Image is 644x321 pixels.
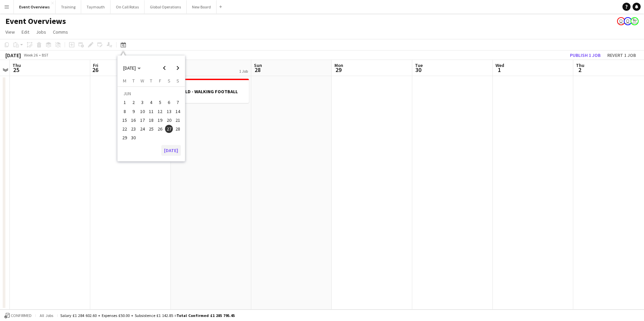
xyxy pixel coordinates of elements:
button: 16-06-2026 [129,116,138,124]
button: 24-06-2026 [138,124,147,133]
span: T [132,78,135,84]
span: M [123,78,126,84]
span: 30 [414,66,423,74]
button: 14-06-2026 [173,107,182,116]
span: 17 [138,116,147,124]
div: [DATE] [5,52,21,59]
button: 02-06-2026 [129,98,138,107]
app-user-avatar: Operations Manager [631,17,639,25]
span: 23 [130,125,138,133]
span: W [140,78,144,84]
button: 11-06-2026 [147,107,156,116]
span: 21 [174,116,182,124]
span: 25 [11,66,21,74]
button: 10-06-2026 [138,107,147,116]
button: Global Operations [144,0,187,13]
span: 13 [165,107,173,115]
button: 13-06-2026 [164,107,173,116]
button: 26-06-2026 [156,124,164,133]
span: Fri [93,62,98,68]
span: 14 [174,107,182,115]
button: 04-06-2026 [147,98,156,107]
button: 19-06-2026 [156,116,164,124]
span: 27 [165,125,173,133]
button: Training [56,0,81,13]
span: 8 [121,107,129,115]
h1: Event Overviews [5,16,66,26]
span: Total Confirmed £1 285 795.45 [176,313,235,318]
app-user-avatar: Operations Team [617,17,625,25]
span: 4 [147,99,155,107]
button: 05-06-2026 [156,98,164,107]
span: 29 [333,66,343,74]
span: 2 [130,99,138,107]
button: On Call Rotas [110,0,144,13]
a: Jobs [33,28,49,36]
span: 7 [174,99,182,107]
span: All jobs [38,313,55,318]
span: 26 [92,66,98,74]
span: Thu [576,62,584,68]
a: Edit [19,28,32,36]
span: T [150,78,152,84]
button: 25-06-2026 [147,124,156,133]
span: 11 [147,107,155,115]
span: View [5,29,15,35]
div: Salary £1 284 602.60 + Expenses £50.00 + Subsistence £1 142.85 = [60,313,235,318]
button: 29-06-2026 [120,133,129,142]
span: 9 [130,107,138,115]
span: S [168,78,170,84]
span: Sun [254,62,262,68]
span: Comms [53,29,68,35]
button: 12-06-2026 [156,107,164,116]
button: Event Overviews [14,0,56,13]
span: 24 [138,125,147,133]
button: 08-06-2026 [120,107,129,116]
span: Tue [415,62,423,68]
span: 22 [121,125,129,133]
button: 18-06-2026 [147,116,156,124]
span: 28 [174,125,182,133]
button: 15-06-2026 [120,116,129,124]
button: 30-06-2026 [129,133,138,142]
span: Mon [334,62,343,68]
button: Publish 1 job [567,51,603,60]
span: 12 [156,107,164,115]
span: Week 26 [22,52,39,58]
button: 01-06-2026 [120,98,129,107]
button: Next month [171,61,185,75]
button: 09-06-2026 [129,107,138,116]
app-job-card: HOLD - WALKING FOOTBALL [173,79,249,103]
div: 1 Job [239,69,248,74]
span: 6 [165,99,173,107]
span: Thu [12,62,21,68]
span: 3 [138,99,147,107]
span: Wed [495,62,504,68]
span: 16 [130,116,138,124]
button: 21-06-2026 [173,116,182,124]
span: 26 [156,125,164,133]
div: BST [42,52,49,58]
span: 5 [156,99,164,107]
button: Confirmed [3,312,33,319]
button: Revert 1 job [605,51,639,60]
button: 06-06-2026 [164,98,173,107]
span: 15 [121,116,129,124]
button: Taymouth [81,0,110,13]
button: 27-06-2026 [164,124,173,133]
span: 1 [494,66,504,74]
span: 29 [121,134,129,142]
h3: HOLD - WALKING FOOTBALL [173,88,249,95]
button: 03-06-2026 [138,98,147,107]
span: 10 [138,107,147,115]
span: 19 [156,116,164,124]
button: 17-06-2026 [138,116,147,124]
span: 30 [130,134,138,142]
span: [DATE] [123,65,136,71]
button: 23-06-2026 [129,124,138,133]
button: New Board [187,0,217,13]
a: Comms [50,28,71,36]
span: 28 [253,66,262,74]
button: [DATE] [161,145,181,156]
